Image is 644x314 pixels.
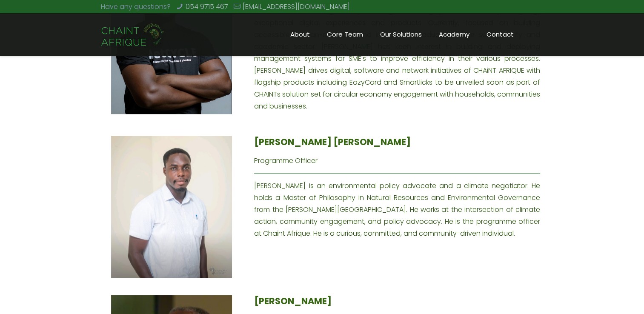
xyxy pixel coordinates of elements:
[254,295,540,308] h4: [PERSON_NAME]
[372,13,430,56] a: Our Solutions
[430,28,478,41] span: Academy
[282,28,318,41] span: About
[478,13,522,56] a: Contact
[254,136,540,148] h4: [PERSON_NAME] [PERSON_NAME]
[372,28,430,41] span: Our Solutions
[478,28,522,41] span: Contact
[318,28,372,41] span: Core Team
[185,2,228,11] a: 054 9715 467
[243,2,350,11] a: [EMAIL_ADDRESS][DOMAIN_NAME]
[111,136,232,278] img: Ransford Sackey - Chaint-Crop
[254,155,540,167] p: Programme Officer
[101,22,165,48] img: Chaint_Afrique-20
[318,13,372,56] a: Core Team
[282,13,318,56] a: About
[430,13,478,56] a: Academy
[254,136,540,240] div: [PERSON_NAME] is an environmental policy advocate and a climate negotiator. He holds a Master of ...
[101,13,165,56] a: Chaint Afrique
